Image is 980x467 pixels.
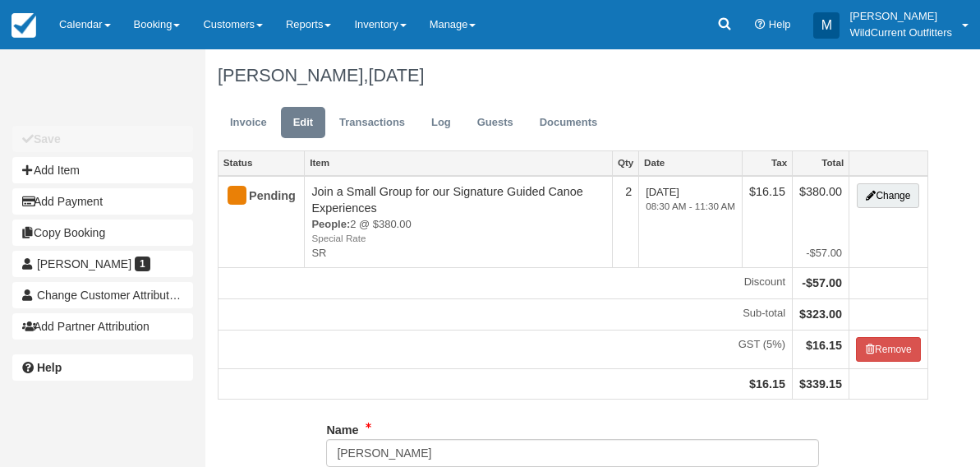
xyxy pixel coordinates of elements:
[857,183,919,208] button: Change
[799,246,842,261] em: -$57.00
[368,65,424,86] span: [DATE]
[646,200,735,214] em: 08:30 AM - 11:30 AM
[12,13,36,38] img: checkfront-main-nav-mini-logo.png
[225,183,283,210] div: Pending
[646,186,735,214] span: [DATE]
[743,151,792,174] a: Tax
[225,306,785,321] em: Sub-total
[37,257,131,270] span: [PERSON_NAME]
[769,18,791,30] span: Help
[12,188,193,215] button: Add Payment
[225,337,785,353] em: GST (5%)
[218,66,928,86] h1: [PERSON_NAME],
[37,361,62,374] b: Help
[218,107,279,139] a: Invoice
[37,289,185,302] span: Change Customer Attribution
[527,107,610,139] a: Documents
[813,12,840,39] div: M
[311,246,605,261] em: SR
[849,25,952,41] p: WildCurrent Outfitters
[749,377,785,391] strong: $16.15
[12,126,193,152] button: Save
[34,132,61,146] b: Save
[793,176,849,268] td: $380.00
[135,257,150,271] span: 1
[743,176,793,268] td: $16.15
[12,354,193,381] a: Help
[12,220,193,246] button: Copy Booking
[311,218,350,230] strong: People
[326,416,358,439] label: Name
[613,151,638,174] a: Qty
[799,307,842,321] strong: $323.00
[12,282,193,308] button: Change Customer Attribution
[281,107,325,139] a: Edit
[465,107,526,139] a: Guests
[12,251,193,277] a: [PERSON_NAME] 1
[219,151,304,174] a: Status
[755,20,766,30] i: Help
[311,217,605,246] em: 2 @ $380.00
[305,151,612,174] a: Item
[613,176,639,268] td: 2
[12,313,193,340] button: Add Partner Attribution
[419,107,463,139] a: Log
[305,176,613,268] td: Join a Small Group for our Signature Guided Canoe Experiences
[793,151,849,174] a: Total
[856,337,921,362] button: Remove
[327,107,417,139] a: Transactions
[799,377,842,391] strong: $339.15
[639,151,742,174] a: Date
[12,157,193,183] button: Add Item
[311,232,605,246] em: Special Rate
[225,275,785,290] em: Discount
[849,8,952,25] p: [PERSON_NAME]
[802,276,842,289] strong: -$57.00
[806,339,842,352] strong: $16.15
